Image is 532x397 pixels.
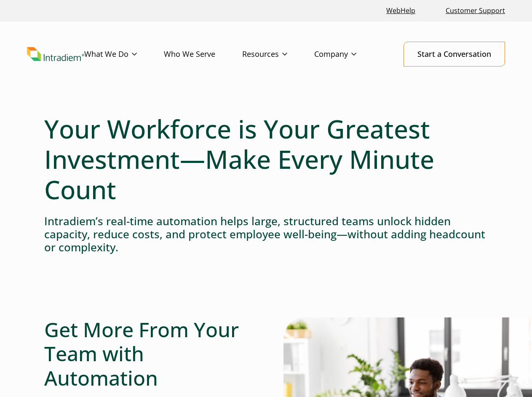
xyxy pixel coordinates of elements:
[404,42,505,67] a: Start a Conversation
[84,42,164,67] a: What We Do
[314,42,383,67] a: Company
[44,317,249,390] h2: Get More From Your Team with Automation
[383,2,419,20] a: Link opens in a new window
[27,47,84,61] a: Link to homepage of Intradiem
[27,47,84,61] img: Intradiem
[164,42,242,67] a: Who We Serve
[242,42,314,67] a: Resources
[44,215,488,254] h4: Intradiem’s real-time automation helps large, structured teams unlock hidden capacity, reduce cos...
[442,2,508,20] a: Customer Support
[44,114,488,205] h1: Your Workforce is Your Greatest Investment—Make Every Minute Count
